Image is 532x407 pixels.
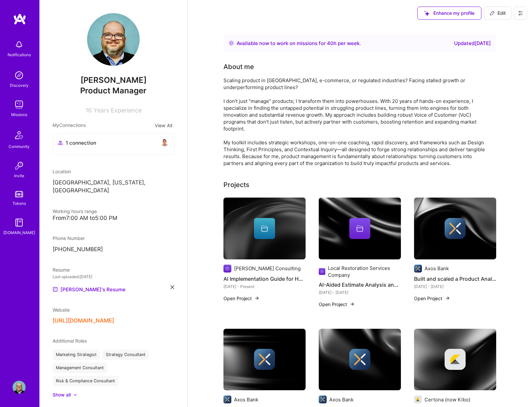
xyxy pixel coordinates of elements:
[328,265,401,278] div: Local Restoration Services Company
[319,329,401,391] img: cover
[237,39,361,47] div: Available now to work on missions for h per week .
[254,349,275,370] img: Company logo
[53,376,118,386] div: Risk & Compliance Consultant
[12,381,26,394] img: User Avatar
[223,198,306,259] img: cover
[234,265,301,272] div: [PERSON_NAME] Consulting
[319,198,401,259] img: cover
[414,395,422,403] img: Company logo
[414,198,496,259] img: cover
[153,122,174,129] button: View All
[12,98,26,111] img: teamwork
[94,107,142,114] span: Years Experience
[11,127,27,143] img: Community
[9,143,30,150] div: Community
[85,107,92,114] span: 16
[223,180,249,190] div: Projects
[53,307,70,313] span: Website
[53,338,87,344] span: Additional Roles
[350,301,355,307] img: arrow-right
[80,86,147,95] span: Product Manager
[103,349,149,360] div: Strategy Consultant
[11,381,27,394] a: User Avatar
[454,39,491,47] div: Updated [DATE]
[53,179,174,195] p: [GEOGRAPHIC_DATA], [US_STATE], [GEOGRAPHIC_DATA]
[12,159,26,172] img: Invite
[53,235,85,241] span: Phone Number
[254,296,260,301] img: arrow-right
[53,285,126,293] a: [PERSON_NAME]'s Resume
[414,275,496,283] h4: Built and scaled a Product Analyst talent program at [GEOGRAPHIC_DATA]
[223,265,231,273] img: Company logo
[349,349,370,370] img: Company logo
[319,301,355,308] button: Open Project
[53,122,86,129] span: My Connections
[414,265,422,273] img: Company logo
[3,229,35,236] div: [DOMAIN_NAME]
[12,216,26,229] img: guide book
[319,289,401,296] div: [DATE] - [DATE]
[53,363,107,373] div: Management Consultant
[490,10,506,16] span: Edit
[53,392,71,398] div: Show all
[53,208,97,214] span: Working hours range
[13,13,26,25] img: logo
[223,77,486,167] div: Scaling product in [GEOGRAPHIC_DATA], e-commerce, or regulated industries? Facing stalled growth ...
[161,139,169,147] img: avatar
[223,329,306,391] img: cover
[223,395,231,403] img: Company logo
[53,133,174,155] button: 1 connectionavatar
[14,172,24,179] div: Invite
[53,75,174,85] span: [PERSON_NAME]
[53,168,174,175] div: Location
[319,268,325,275] img: Company logo
[87,13,140,66] img: User Avatar
[425,396,470,403] div: Certona (now Kibo)
[8,51,31,58] div: Notifications
[234,396,258,403] div: Axos Bank
[319,280,401,289] h4: AI-Aided Estimate Analysis and Negotiation
[53,317,114,324] button: [URL][DOMAIN_NAME]
[11,111,27,118] div: Missions
[445,296,450,301] img: arrow-right
[12,200,26,207] div: Tokens
[58,140,63,145] i: icon Collaborator
[414,295,450,302] button: Open Project
[53,287,58,292] img: Resume
[15,191,23,197] img: tokens
[53,273,174,280] div: Last uploaded: [DATE]
[223,275,306,283] h4: AI Implementation Guide for Hedge Fund
[12,38,26,51] img: bell
[445,349,466,370] img: Company logo
[229,40,234,46] img: Availability
[171,285,174,289] i: icon Close
[53,349,100,360] div: Marketing Strategist
[10,82,29,89] div: Discovery
[484,7,511,20] button: Edit
[414,283,496,290] div: [DATE] - [DATE]
[223,62,254,72] div: About me
[319,395,327,403] img: Company logo
[445,218,466,239] img: Company logo
[223,295,260,302] button: Open Project
[53,246,174,253] p: [PHONE_NUMBER]
[66,139,96,146] span: 1 connection
[329,396,354,403] div: Axos Bank
[327,40,334,46] span: 40
[425,265,449,272] div: Axos Bank
[414,329,496,391] img: cover
[12,69,26,82] img: discovery
[53,215,174,222] div: From 7:00 AM to 5:00 PM
[223,283,306,290] div: [DATE] - Present
[53,267,70,273] span: Resume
